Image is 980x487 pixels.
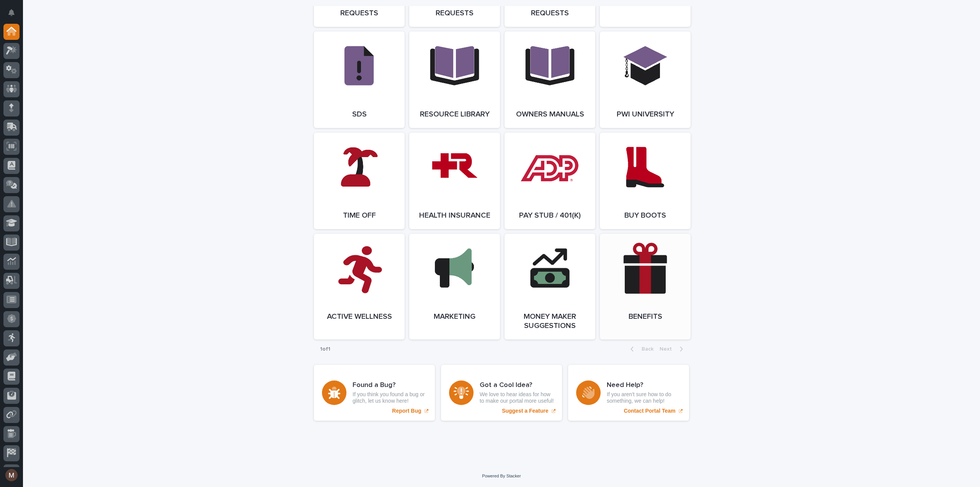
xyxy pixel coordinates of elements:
[353,391,427,404] p: If you think you found a bug or glitch, let us know here!
[624,346,657,353] button: Back
[482,474,521,478] a: Powered By Stacker
[657,346,689,353] button: Next
[600,234,691,339] a: Benefits
[600,133,691,229] a: Buy Boots
[480,391,554,404] p: We love to hear ideas for how to make our portal more useful!
[607,391,681,404] p: If you aren't sure how to do something, we can help!
[10,9,20,21] div: Notifications
[480,381,554,390] h3: Got a Cool Idea?
[624,408,675,414] p: Contact Portal Team
[314,340,336,359] p: 1 of 1
[600,31,691,128] a: PWI University
[505,133,595,229] a: Pay Stub / 401(k)
[353,381,427,390] h3: Found a Bug?
[409,31,500,128] a: Resource Library
[3,5,20,21] button: Notifications
[409,234,500,339] a: Marketing
[505,234,595,339] a: Money Maker Suggestions
[314,234,405,339] a: Active Wellness
[660,346,676,352] span: Next
[409,133,500,229] a: Health Insurance
[505,31,595,128] a: Owners Manuals
[314,365,435,421] a: Report Bug
[3,467,20,483] button: users-avatar
[441,365,562,421] a: Suggest a Feature
[568,365,689,421] a: Contact Portal Team
[607,381,681,390] h3: Need Help?
[314,31,405,128] a: SDS
[392,408,421,414] p: Report Bug
[314,133,405,229] a: Time Off
[502,408,548,414] p: Suggest a Feature
[637,346,653,352] span: Back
